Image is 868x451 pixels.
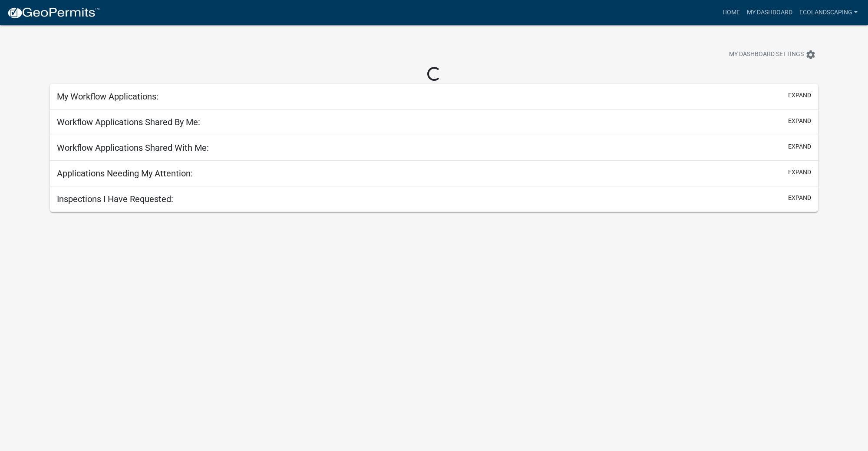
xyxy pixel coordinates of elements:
button: expand [788,168,811,177]
h5: My Workflow Applications: [57,91,158,102]
h5: Workflow Applications Shared With Me: [57,143,209,153]
button: expand [788,193,811,202]
button: expand [788,142,811,151]
a: My Dashboard [743,4,796,21]
h5: Inspections I Have Requested: [57,194,173,204]
h5: Workflow Applications Shared By Me: [57,117,200,127]
button: expand [788,116,811,126]
i: settings [805,50,816,60]
span: My Dashboard Settings [729,50,804,60]
h5: Applications Needing My Attention: [57,168,193,179]
button: expand [788,91,811,100]
button: My Dashboard Settingssettings [722,46,823,63]
a: Home [719,4,743,21]
a: ecolandscaping [796,4,861,21]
